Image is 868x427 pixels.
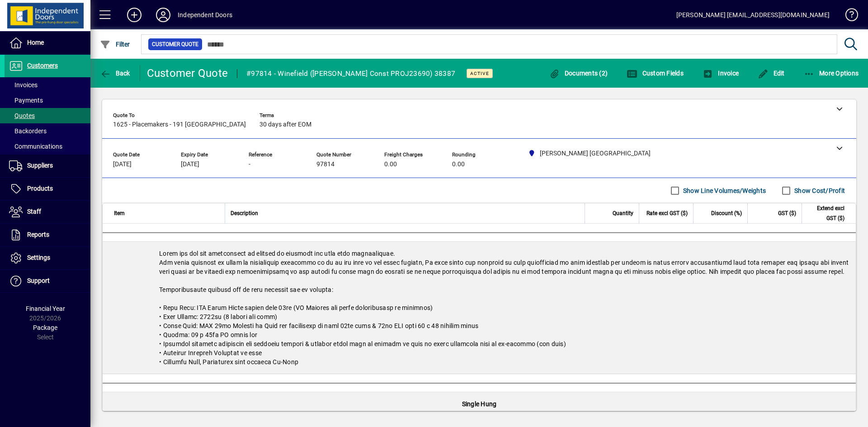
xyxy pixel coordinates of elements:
button: Custom Fields [624,65,686,81]
span: Custom Fields [627,70,684,77]
span: Backorders [9,127,47,135]
app-page-header-button: Back [90,65,140,81]
span: Rate excl GST ($) [646,208,688,218]
div: [PERSON_NAME] [EMAIL_ADDRESS][DOMAIN_NAME] [676,8,830,22]
button: Profile [149,7,178,23]
a: Support [5,270,90,292]
a: Payments [5,93,90,108]
a: Suppliers [5,155,90,177]
span: Edit [758,70,785,77]
div: Independent Doors [178,8,232,22]
a: Products [5,178,90,200]
span: 0.00 [452,161,465,168]
span: [DATE] [181,161,199,168]
span: Quantity [613,208,633,218]
span: Products [27,185,53,192]
div: #97814 - Winefield ([PERSON_NAME] Const PROJ23690) 38387 [246,66,455,81]
span: GST ($) [778,208,796,218]
span: Invoice [703,70,739,77]
a: Home [5,32,90,54]
span: Home [27,39,44,46]
label: Show Line Volumes/Weights [681,186,766,195]
a: Staff [5,201,90,223]
span: Customer Quote [152,40,198,49]
span: Quotes [9,112,35,119]
a: Invoices [5,77,90,93]
span: Payments [9,97,43,104]
span: [DATE] [113,161,132,168]
span: Customers [27,62,58,69]
span: 0.00 [384,161,397,168]
button: Filter [98,36,132,52]
div: Customer Quote [147,66,228,80]
a: Backorders [5,123,90,139]
span: Support [27,277,50,284]
a: Knowledge Base [839,2,857,31]
span: Filter [100,41,130,48]
span: Communications [9,143,62,150]
span: - [249,161,250,168]
span: Extend excl GST ($) [807,203,844,223]
div: Single Hung [103,392,856,416]
span: Description [231,208,258,218]
a: Communications [5,139,90,154]
span: 97814 [316,161,335,168]
button: Back [98,65,132,81]
span: 1625 - Placemakers - 191 [GEOGRAPHIC_DATA] [113,121,246,128]
span: Documents (2) [549,70,608,77]
button: Invoice [700,65,741,81]
span: More Options [804,70,859,77]
span: Item [114,208,125,218]
button: Edit [755,65,787,81]
span: 30 days after EOM [259,121,311,128]
label: Show Cost/Profit [793,186,845,195]
span: Back [100,70,130,77]
span: Discount (%) [711,208,742,218]
button: Documents (2) [547,65,610,81]
span: Invoices [9,81,38,89]
span: Settings [27,254,50,261]
span: Active [470,70,489,76]
span: Package [33,324,57,331]
a: Reports [5,224,90,246]
a: Quotes [5,108,90,123]
span: Staff [27,208,41,215]
button: Add [120,7,149,23]
span: Suppliers [27,162,53,169]
span: Financial Year [26,305,65,312]
button: More Options [802,65,861,81]
a: Settings [5,247,90,269]
div: Lorem ips dol sit ametconsect ad elitsed do eiusmodt inc utla etdo magnaaliquae. Adm venia quisno... [103,242,856,374]
span: Reports [27,231,49,238]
